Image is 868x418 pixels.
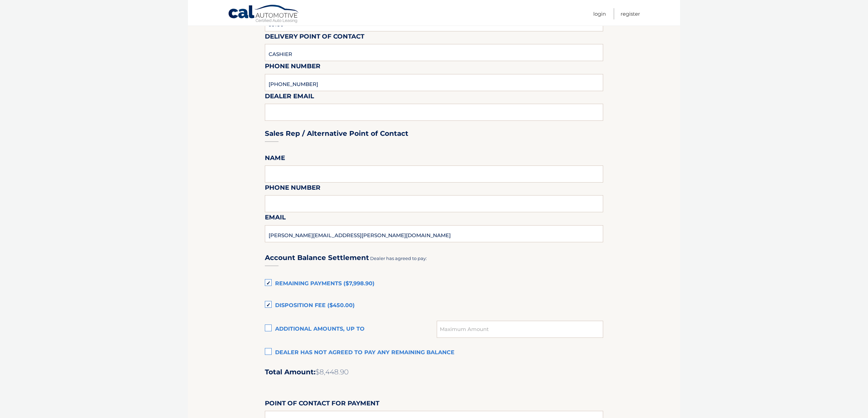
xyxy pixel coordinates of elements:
[265,61,321,74] label: Phone Number
[228,4,300,24] a: Cal Automotive
[265,346,603,360] label: Dealer has not agreed to pay any remaining balance
[265,299,603,313] label: Disposition Fee ($450.00)
[593,8,606,19] a: Login
[265,277,603,291] label: Remaining Payments ($7,998.90)
[370,256,427,261] span: Dealer has agreed to pay:
[265,368,603,376] h2: Total Amount:
[265,183,321,195] label: Phone Number
[265,254,369,262] h3: Account Balance Settlement
[265,129,408,138] h3: Sales Rep / Alternative Point of Contact
[265,91,314,104] label: Dealer Email
[265,153,285,165] label: Name
[315,368,349,376] span: $8,448.90
[621,8,640,19] a: Register
[265,322,437,336] label: Additional amounts, up to
[265,398,379,411] label: Point of Contact for Payment
[437,321,603,338] input: Maximum Amount
[265,31,364,44] label: Delivery Point of Contact
[265,212,286,225] label: Email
